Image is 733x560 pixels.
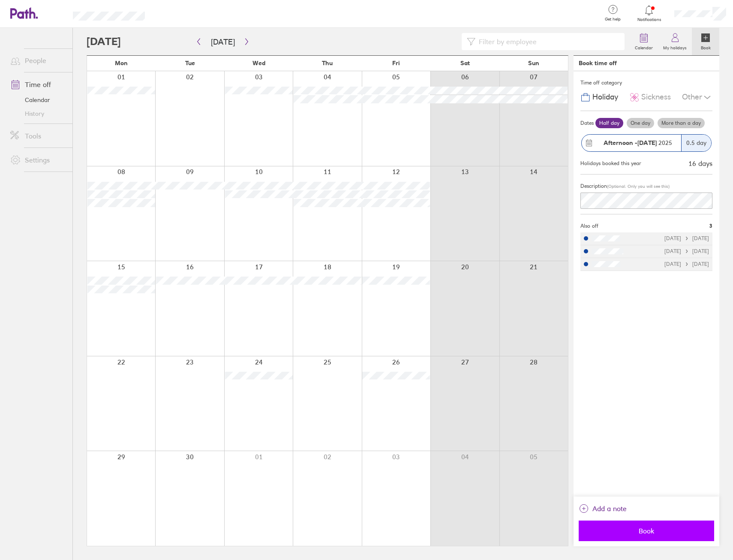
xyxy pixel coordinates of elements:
[475,33,619,50] input: Filter by employee
[580,76,712,89] div: Time off category
[592,502,627,515] span: Add a note
[579,502,627,515] button: Add a note
[627,118,654,128] label: One day
[3,52,72,69] a: People
[664,261,709,267] div: [DATE] [DATE]
[635,4,663,22] a: Notifications
[322,60,333,66] span: Thu
[599,17,627,22] span: Get help
[595,118,623,128] label: Half day
[579,60,617,66] div: Book time off
[696,43,716,51] label: Book
[658,28,692,55] a: My holidays
[580,130,712,156] button: Afternoon -[DATE] 20250.5 day
[3,127,72,145] a: Tools
[604,139,672,146] span: 2025
[709,223,712,229] span: 3
[585,527,708,535] span: Book
[252,60,265,66] span: Wed
[460,60,470,66] span: Sat
[115,60,128,66] span: Mon
[3,93,72,107] a: Calendar
[392,60,400,66] span: Fri
[3,76,72,93] a: Time off
[528,60,539,66] span: Sun
[637,139,657,147] strong: [DATE]
[681,135,711,151] div: 0.5 day
[592,93,618,102] span: Holiday
[635,17,663,22] span: Notifications
[692,28,719,55] a: Book
[580,183,607,189] span: Description
[3,107,72,120] a: History
[658,43,692,51] label: My holidays
[630,28,658,55] a: Calendar
[630,43,658,51] label: Calendar
[3,151,72,169] a: Settings
[607,184,670,189] span: (Optional. Only you will see this)
[579,521,714,541] button: Book
[185,60,195,66] span: Tue
[682,89,712,105] div: Other
[580,120,594,126] span: Dates
[580,223,598,229] span: Also off
[688,160,712,167] div: 16 days
[580,160,641,166] div: Holidays booked this year
[604,139,637,147] strong: Afternoon -
[664,235,709,241] div: [DATE] [DATE]
[641,93,671,102] span: Sickness
[204,35,242,49] button: [DATE]
[658,118,705,128] label: More than a day
[664,248,709,254] div: [DATE] [DATE]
